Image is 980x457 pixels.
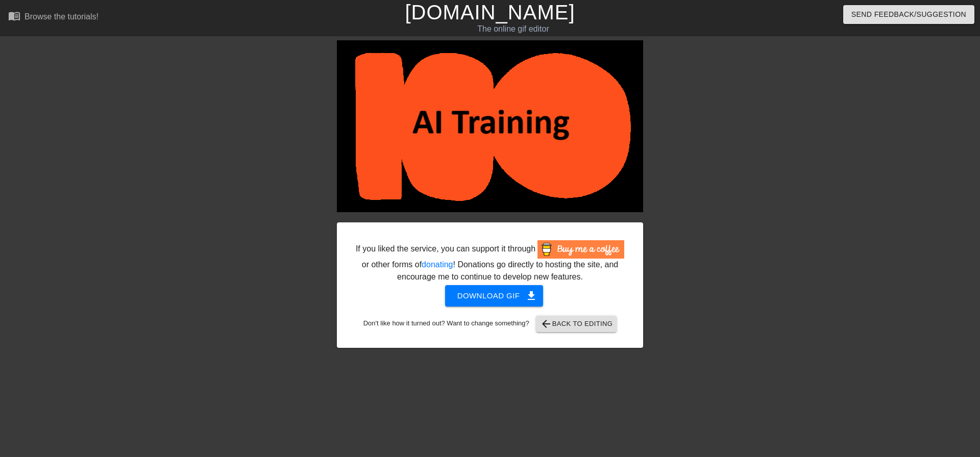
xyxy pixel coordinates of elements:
button: Send Feedback/Suggestion [843,5,974,24]
span: arrow_back [540,318,552,330]
img: SqWPc4OH.gif [337,40,643,212]
span: Send Feedback/Suggestion [851,8,966,21]
span: Back to Editing [540,318,613,330]
a: donating [422,260,453,269]
div: The online gif editor [332,23,695,35]
button: Download gif [445,285,544,307]
a: Download gif [437,291,544,299]
div: Browse the tutorials! [24,12,99,21]
span: menu_book [8,10,20,22]
a: [DOMAIN_NAME] [405,1,575,23]
button: Back to Editing [536,316,617,332]
span: get_app [525,290,537,302]
img: Buy Me A Coffee [537,240,624,259]
span: Download gif [457,289,531,302]
a: Browse the tutorials! [8,10,99,26]
div: If you liked the service, you can support it through or other forms of ! Donations go directly to... [355,240,625,283]
div: Don't like how it turned out? Want to change something? [353,316,627,332]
